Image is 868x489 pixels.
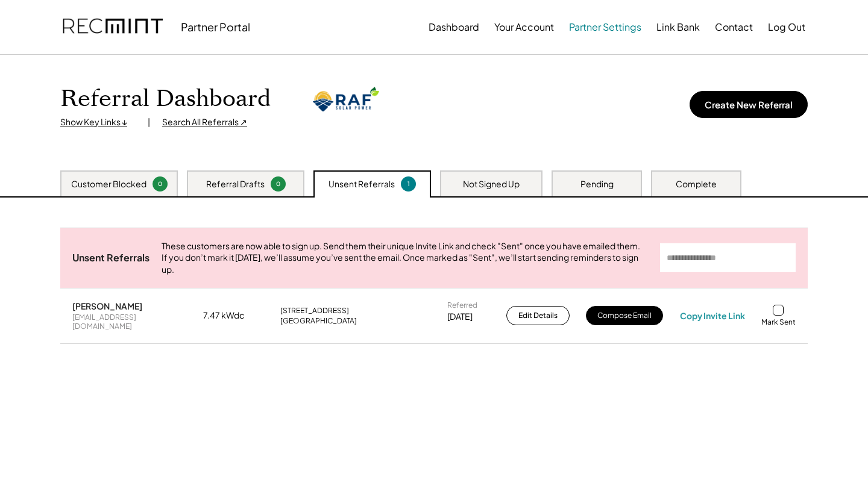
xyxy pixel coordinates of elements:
[206,178,265,190] div: Referral Drafts
[494,15,554,39] button: Your Account
[690,91,808,118] button: Create New Referral
[72,252,149,264] div: Unsent Referrals
[313,87,379,111] img: logo_6eb852b82adf15e04ca471819532e9af_2x.png
[403,179,414,188] div: 1
[463,178,520,190] div: Not Signed Up
[715,15,753,39] button: Contact
[447,301,477,310] div: Referred
[71,178,146,190] div: Customer Blocked
[447,311,473,323] div: [DATE]
[162,240,648,276] div: These customers are now able to sign up. Send them their unique Invite Link and check "Sent" once...
[72,301,142,311] div: [PERSON_NAME]
[60,85,271,113] h1: Referral Dashboard
[203,310,263,322] div: 7.47 kWdc
[72,313,187,331] div: [EMAIL_ADDRESS][DOMAIN_NAME]
[329,178,395,190] div: Unsent Referrals
[148,116,150,128] div: |
[506,306,570,325] button: Edit Details
[154,179,166,188] div: 0
[280,316,357,326] div: [GEOGRAPHIC_DATA]
[761,317,796,327] div: Mark Sent
[63,7,163,48] img: recmint-logotype%403x.png
[272,179,284,188] div: 0
[676,178,717,190] div: Complete
[586,306,663,325] button: Compose Email
[162,116,247,128] div: Search All Referrals ↗
[429,15,479,39] button: Dashboard
[656,15,700,39] button: Link Bank
[569,15,641,39] button: Partner Settings
[580,178,614,190] div: Pending
[680,310,745,321] div: Copy Invite Link
[768,15,805,39] button: Log Out
[60,116,136,128] div: Show Key Links ↓
[181,20,250,34] div: Partner Portal
[280,306,349,316] div: [STREET_ADDRESS]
